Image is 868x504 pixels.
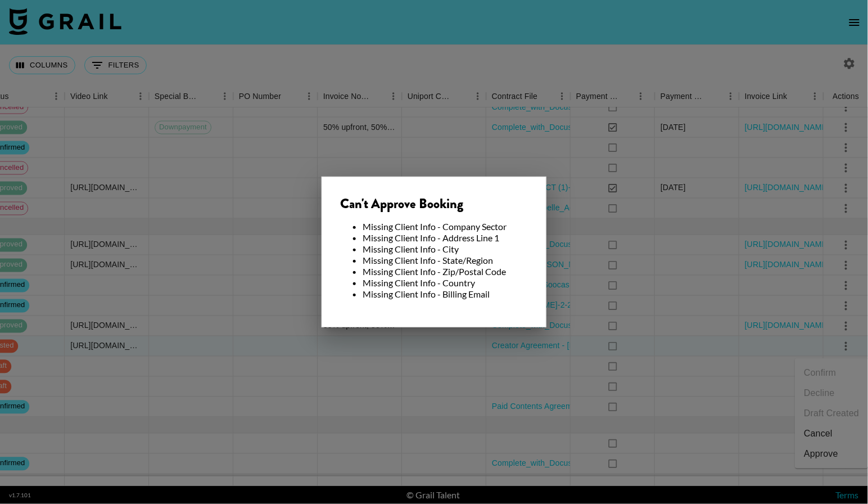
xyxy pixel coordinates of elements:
[363,221,528,232] li: Missing Client Info - Company Sector
[363,277,528,289] li: Missing Client Info - Country
[363,266,528,277] li: Missing Client Info - Zip/Postal Code
[363,289,528,300] li: Missing Client Info - Billing Email
[363,255,528,266] li: Missing Client Info - State/Region
[363,232,528,244] li: Missing Client Info - Address Line 1
[340,195,528,212] div: Can't Approve Booking
[363,244,528,255] li: Missing Client Info - City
